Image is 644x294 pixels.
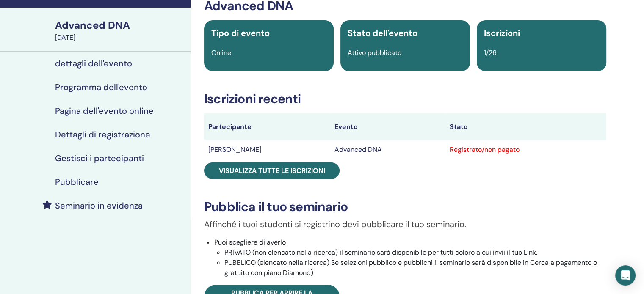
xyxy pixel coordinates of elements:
[615,265,636,286] div: Open Intercom Messenger
[445,113,606,140] th: Stato
[204,91,606,107] h3: Iscrizioni recenti
[50,18,191,43] a: Advanced DNA[DATE]
[55,33,185,43] div: [DATE]
[330,113,445,140] th: Evento
[484,48,497,57] span: 1/26
[55,201,143,211] h4: Seminario in evidenza
[348,48,401,57] span: Attivo pubblicato
[214,237,606,278] li: Puoi scegliere di averlo
[211,48,231,57] span: Online
[55,153,144,163] h4: Gestisci i partecipanti
[55,106,154,116] h4: Pagina dell'evento online
[211,27,270,38] span: Tipo di evento
[330,140,445,159] td: Advanced DNA
[204,162,340,179] a: Visualizza tutte le iscrizioni
[204,218,606,231] p: Affinché i tuoi studenti si registrino devi pubblicare il tuo seminario.
[55,18,185,33] div: Advanced DNA
[55,129,150,140] h4: Dettagli di registrazione
[224,258,606,278] li: PUBBLICO (elencato nella ricerca) Se selezioni pubblico e pubblichi il seminario sarà disponibile...
[204,199,606,214] h3: Pubblica il tuo seminario
[219,166,325,175] span: Visualizza tutte le iscrizioni
[450,145,602,155] div: Registrato/non pagato
[55,82,147,92] h4: Programma dell'evento
[204,140,330,159] td: [PERSON_NAME]
[55,58,132,69] h4: dettagli dell'evento
[204,113,330,140] th: Partecipante
[348,27,417,38] span: Stato dell'evento
[224,247,606,258] li: PRIVATO (non elencato nella ricerca) il seminario sarà disponibile per tutti coloro a cui invii i...
[55,177,99,187] h4: Pubblicare
[484,27,520,38] span: Iscrizioni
